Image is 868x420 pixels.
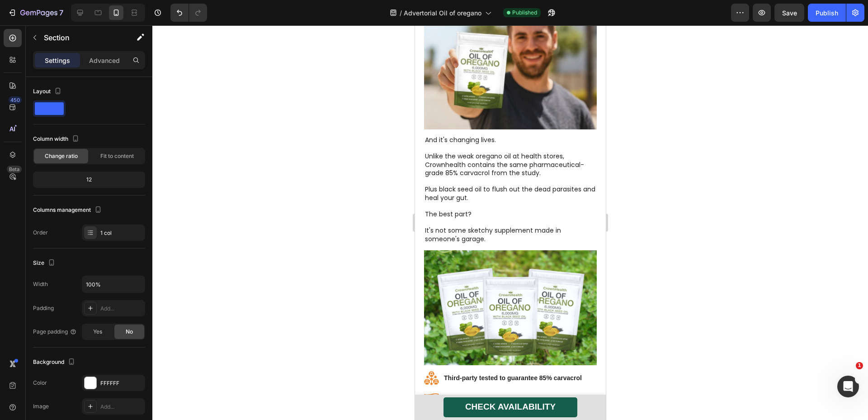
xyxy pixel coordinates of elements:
[45,152,78,160] span: Change ratio
[33,356,77,368] div: Background
[33,402,49,410] div: Image
[100,229,143,237] div: 1 col
[35,173,143,186] div: 12
[9,225,182,340] img: gempages_528289855323505790-6545df32-d4d0-449c-a96f-3661c06df5e1.png
[29,349,167,356] strong: Third-party tested to guarantee 85% carvacrol
[170,4,207,22] div: Undo/Redo
[10,160,181,176] p: Plus black seed oil to flush out the dead parasites and heal your gut.
[7,166,22,173] div: Beta
[400,8,402,18] span: /
[33,133,81,145] div: Column width
[10,201,181,217] p: It's not some sketchy supplement made in someone's garage.
[33,257,57,269] div: Size
[33,229,48,237] div: Order
[100,152,134,160] span: Fit to content
[93,328,102,336] span: Yes
[9,96,22,104] div: 450
[33,280,48,288] div: Width
[856,362,863,369] span: 1
[33,86,63,98] div: Layout
[33,328,77,336] div: Page padding
[33,379,47,387] div: Color
[837,376,859,397] iframe: Intercom live chat
[415,25,606,420] iframe: Design area
[404,8,481,18] span: Advertorial Oil of oregano
[100,305,143,313] div: Add...
[512,9,537,17] span: Published
[808,4,846,22] button: Publish
[82,276,145,292] input: Auto
[782,9,797,17] span: Save
[10,110,181,119] p: And it's changing lives.
[100,379,143,387] div: FFFFFF
[89,56,120,65] p: Advanced
[33,204,104,216] div: Columns management
[774,4,804,22] button: Save
[45,56,70,65] p: Settings
[100,403,143,411] div: Add...
[4,4,67,22] button: 7
[59,7,63,18] p: 7
[126,328,133,336] span: No
[816,8,838,18] div: Publish
[44,32,118,43] p: Section
[10,127,181,152] p: Unlike the weak oregano oil at health stores, Crownhealth contains the same pharmaceutical-grade ...
[10,185,181,193] p: The best part?
[33,304,54,312] div: Padding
